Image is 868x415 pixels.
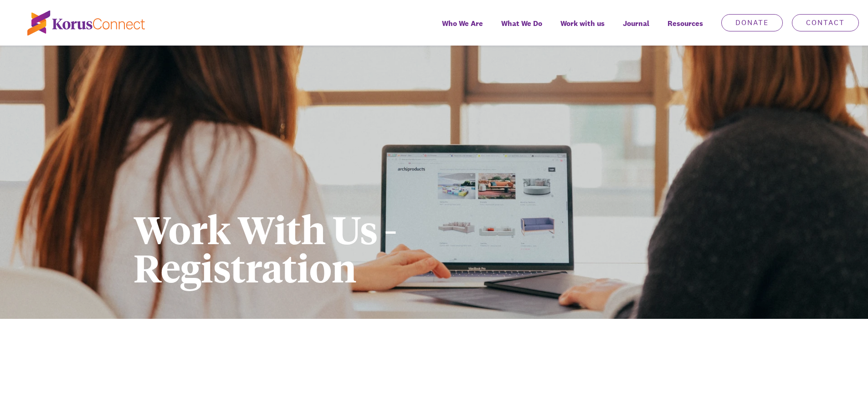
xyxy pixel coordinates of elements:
[658,13,712,46] div: Resources
[560,17,605,30] span: Work with us
[623,17,649,30] span: Journal
[27,10,145,36] img: korus-connect%2Fc5177985-88d5-491d-9cd7-4a1febad1357_logo.svg
[492,13,551,46] a: What We Do
[501,17,542,30] span: What We Do
[442,17,483,30] span: Who We Are
[792,14,859,31] a: Contact
[614,13,658,46] a: Journal
[433,13,492,46] a: Who We Are
[721,14,783,31] a: Donate
[551,13,614,46] a: Work with us
[134,210,581,286] h1: Work With Us - Registration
